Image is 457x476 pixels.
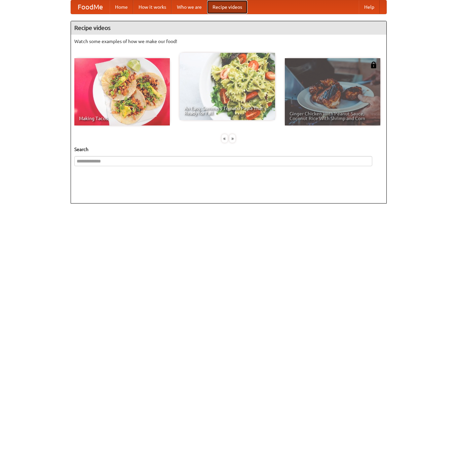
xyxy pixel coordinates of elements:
span: Making Tacos [79,116,165,121]
div: » [229,134,235,143]
a: FoodMe [71,0,110,14]
h5: Search [74,146,383,153]
a: Help [359,0,380,14]
a: Recipe videos [207,0,247,14]
a: An Easy, Summery Tomato Pasta That's Ready for Fall [180,53,275,120]
p: Watch some examples of how we make our food! [74,38,383,45]
img: 483408.png [370,62,377,68]
a: Making Tacos [74,58,170,125]
a: Who we are [172,0,207,14]
a: Home [110,0,133,14]
span: An Easy, Summery Tomato Pasta That's Ready for Fall [184,106,270,115]
a: How it works [133,0,172,14]
div: « [222,134,228,143]
h4: Recipe videos [71,21,386,35]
